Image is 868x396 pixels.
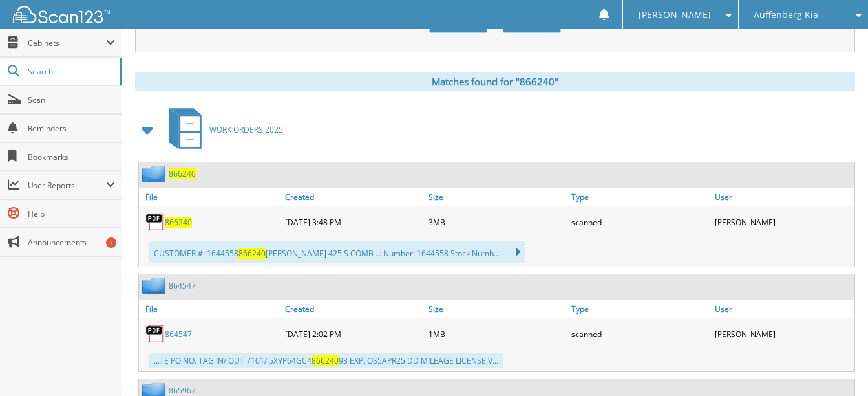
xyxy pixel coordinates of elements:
[712,209,854,235] div: [PERSON_NAME]
[149,353,503,368] div: ...TE PO NO. TAG IN/ OUT 7101/ 5XYP64GC4 93 EXP. OS5APR25 DD MILEAGE LICENSE V...
[568,188,711,206] a: Type
[165,329,192,340] a: 864547
[149,241,525,263] div: CUSTOMER #: 1644558 [PERSON_NAME] 425 S COMB ... Number: 1644558 Stock Numb...
[145,212,165,232] img: PDF.png
[754,11,818,19] span: Auffenberg Kia
[135,72,855,91] div: Matches found for "866240"
[169,280,196,291] a: 864547
[425,321,568,347] div: 1MB
[13,6,110,23] img: scan123-logo-white.svg
[312,355,339,366] span: 866240
[28,38,106,49] span: Cabinets
[639,11,711,19] span: [PERSON_NAME]
[568,321,711,347] div: scanned
[139,188,282,206] a: File
[106,237,116,248] div: 7
[145,324,165,344] img: PDF.png
[425,300,568,318] a: Size
[282,188,425,206] a: Created
[712,188,854,206] a: User
[425,188,568,206] a: Size
[282,321,425,347] div: [DATE] 2:02 PM
[712,300,854,318] a: User
[28,208,115,219] span: Help
[568,300,711,318] a: Type
[28,94,115,105] span: Scan
[161,104,283,155] a: WORK ORDERS 2025
[142,278,169,294] img: folder2.png
[238,248,266,259] span: 866240
[425,209,568,235] div: 3MB
[568,209,711,235] div: scanned
[28,237,115,248] span: Announcements
[169,385,196,396] a: 865967
[28,180,106,191] span: User Reports
[209,124,283,135] span: WORK ORDERS 2025
[28,151,115,162] span: Bookmarks
[28,123,115,134] span: Reminders
[28,66,113,77] span: Search
[803,334,868,396] iframe: Chat Widget
[282,209,425,235] div: [DATE] 3:48 PM
[169,168,196,179] a: 866240
[282,300,425,318] a: Created
[712,321,854,347] div: [PERSON_NAME]
[142,166,169,182] img: folder2.png
[139,300,282,318] a: File
[165,217,192,228] a: 866240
